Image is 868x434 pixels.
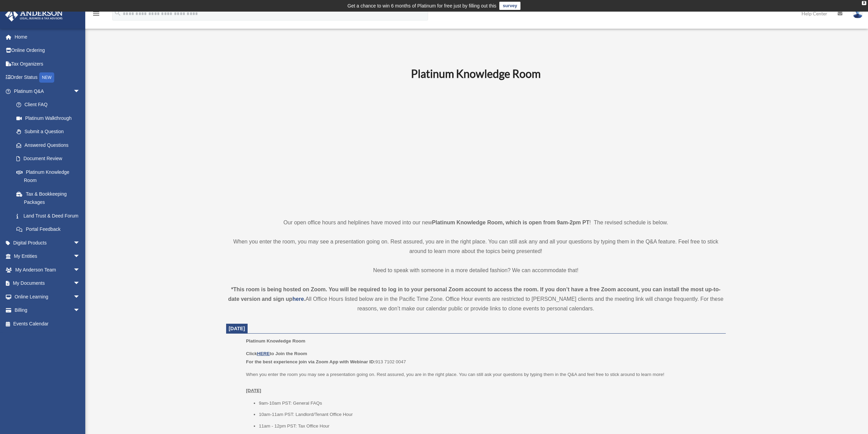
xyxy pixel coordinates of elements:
li: 11am - 12pm PST: Tax Office Hour [259,422,721,430]
b: For the best experience join via Zoom App with Webinar ID: [246,359,375,364]
span: arrow_drop_down [73,250,87,264]
a: Order StatusNEW [5,71,90,85]
a: Document Review [10,152,90,166]
a: Land Trust & Deed Forum [10,209,90,223]
div: NEW [39,72,54,83]
a: Online Ordering [5,44,90,57]
b: Platinum Knowledge Room [411,67,541,80]
a: Answered Questions [10,138,90,152]
span: [DATE] [229,326,245,331]
a: Events Calendar [5,317,90,331]
a: menu [92,12,100,18]
a: HERE [257,351,269,356]
div: Get a chance to win 6 months of Platinum for free just by filling out this [348,2,497,10]
i: search [114,9,121,17]
a: Digital Productsarrow_drop_down [5,236,90,250]
a: Billingarrow_drop_down [5,304,90,317]
a: Platinum Q&Aarrow_drop_down [5,84,90,98]
a: Platinum Knowledge Room [10,165,87,187]
p: When you enter the room you may see a presentation going on. Rest assured, you are in the right p... [246,370,721,395]
u: [DATE] [246,388,261,393]
span: arrow_drop_down [73,263,87,277]
a: My Anderson Teamarrow_drop_down [5,263,90,277]
li: 9am-10am PST: General FAQs [259,399,721,407]
span: arrow_drop_down [73,304,87,318]
div: close [862,1,866,5]
p: When you enter the room, you may see a presentation going on. Rest assured, you are in the right ... [226,237,726,256]
p: Need to speak with someone in a more detailed fashion? We can accommodate that! [226,266,726,275]
span: arrow_drop_down [73,236,87,250]
span: arrow_drop_down [73,290,87,304]
p: Our open office hours and helplines have moved into our new ! The revised schedule is below. [226,218,726,227]
strong: *This room is being hosted on Zoom. You will be required to log in to your personal Zoom account ... [228,286,721,302]
a: Platinum Walkthrough [10,111,90,125]
a: My Entitiesarrow_drop_down [5,250,90,263]
strong: . [304,296,305,302]
a: Portal Feedback [10,223,90,236]
b: Click to Join the Room [246,351,307,356]
li: 10am-11am PST: Landlord/Tenant Office Hour [259,410,721,419]
p: 913 7102 0047 [246,350,721,366]
img: User Pic [853,9,863,18]
a: My Documentsarrow_drop_down [5,277,90,290]
iframe: 231110_Toby_KnowledgeRoom [373,90,578,205]
a: Submit a Question [10,125,90,139]
a: Client FAQ [10,98,90,112]
i: menu [92,10,100,18]
span: arrow_drop_down [73,84,87,98]
a: here [292,296,304,302]
div: All Office Hours listed below are in the Pacific Time Zone. Office Hour events are restricted to ... [226,285,726,313]
a: survey [499,2,520,10]
a: Tax Organizers [5,57,90,71]
span: Platinum Knowledge Room [246,338,305,344]
span: arrow_drop_down [73,277,87,291]
strong: Platinum Knowledge Room, which is open from 9am-2pm PT [432,220,589,225]
img: Anderson Advisors Platinum Portal [3,8,65,22]
a: Tax & Bookkeeping Packages [10,187,90,209]
a: Home [5,30,90,44]
a: Online Learningarrow_drop_down [5,290,90,304]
